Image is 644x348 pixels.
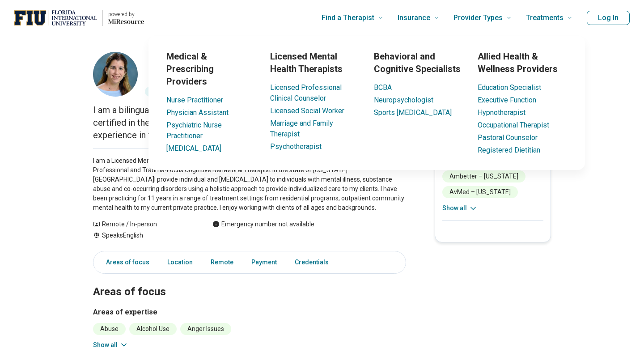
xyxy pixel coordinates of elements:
li: Alcohol Use [129,323,177,335]
button: Show all [442,204,478,213]
a: Licensed Social Worker [270,106,344,115]
span: Treatments [526,12,563,24]
h3: Behavioral and Cognitive Specialists [374,50,463,75]
div: Emergency number not available [212,220,314,229]
span: Provider Types [453,12,503,24]
div: Remote / In-person [93,220,195,229]
a: Occupational Therapist [478,121,549,129]
img: Miriam Rodriguez, Licensed Clinical Mental Health Counselor (LCMHC) [93,52,138,97]
li: Anger Issues [180,323,231,335]
a: Sports [MEDICAL_DATA] [374,108,452,117]
a: Payment [246,253,282,272]
a: Registered Dietitian [478,146,540,154]
a: Licensed Professional Clinical Counselor [270,83,342,102]
h3: Allied Health & Wellness Providers [478,50,567,75]
div: Provider Types [95,36,639,170]
a: Physician Assistant [166,108,229,117]
button: Log In [587,11,630,25]
p: I am a bilingual licensed Mental Health Counselor, MCAP, TF-CBT and CCTP certified in the state o... [93,104,406,141]
a: Education Specialist [478,83,541,92]
h3: Licensed Mental Health Therapists [270,50,360,75]
a: Psychiatric Nurse Practitioner [166,121,222,140]
span: Insurance [398,12,430,24]
a: Remote [205,253,239,272]
a: Executive Function [478,96,536,104]
a: Credentials [289,253,339,272]
a: Psychotherapist [270,142,322,151]
a: Pastoral Counselor [478,133,538,142]
li: Ambetter – [US_STATE] [442,170,525,182]
a: Nurse Practitioner [166,96,223,104]
a: Hypnotherapist [478,108,525,117]
h3: Areas of expertise [93,307,406,318]
a: BCBA [374,83,392,92]
h2: Areas of focus [93,263,406,300]
a: Neuropsychologist [374,96,433,104]
span: Find a Therapist [322,12,374,24]
div: Speaks English [93,231,195,240]
a: Marriage and Family Therapist [270,119,333,138]
a: [MEDICAL_DATA] [166,144,221,153]
a: Areas of focus [95,253,155,272]
h3: Medical & Prescribing Providers [166,50,256,88]
a: Home page [14,4,144,32]
p: powered by [108,11,144,18]
p: I am a Licensed Mental Health Counselor, Certified Addictions Professional, Certified Clinical Tr... [93,156,406,212]
li: Abuse [93,323,126,335]
li: AvMed – [US_STATE] [442,186,518,198]
a: Location [162,253,198,272]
